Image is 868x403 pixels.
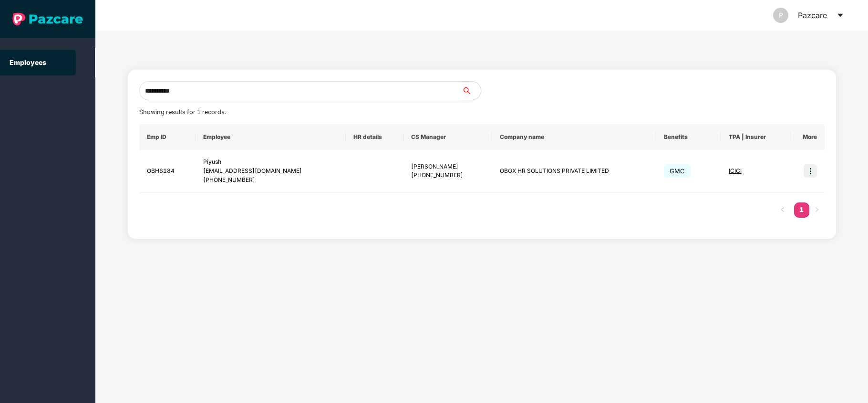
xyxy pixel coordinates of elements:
th: Employee [196,124,346,150]
img: icon [804,164,817,178]
span: search [461,87,481,95]
th: HR details [346,124,403,150]
th: Emp ID [139,124,196,150]
button: search [461,81,481,100]
div: [PHONE_NUMBER] [203,176,338,185]
li: Next Page [809,202,825,218]
td: OBH6184 [139,150,196,193]
div: [EMAIL_ADDRESS][DOMAIN_NAME] [203,167,338,176]
li: Previous Page [775,202,790,218]
div: [PHONE_NUMBER] [411,171,485,180]
div: Piyush [203,158,338,167]
span: left [780,207,785,212]
th: Company name [492,124,656,150]
th: TPA | Insurer [721,124,790,150]
a: Employees [10,58,46,66]
div: [PERSON_NAME] [411,162,485,171]
span: right [814,207,820,212]
button: left [775,202,790,218]
th: Benefits [656,124,721,150]
span: ICICI [729,167,742,174]
span: Showing results for 1 records. [139,108,226,116]
li: 1 [794,202,809,218]
span: P [779,8,783,23]
span: caret-down [837,11,844,19]
button: right [809,202,825,218]
th: More [790,124,825,150]
a: 1 [794,202,809,217]
td: OBOX HR SOLUTIONS PRIVATE LIMITED [492,150,656,193]
th: CS Manager [403,124,492,150]
span: GMC [664,164,691,178]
